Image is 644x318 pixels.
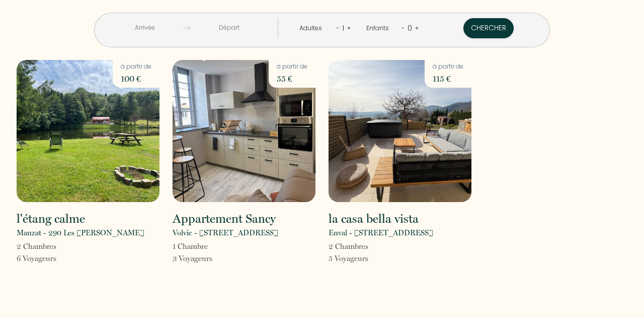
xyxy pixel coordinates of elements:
[329,252,368,265] p: 5 Voyageur
[17,227,144,239] p: Manzat - 290 Les [PERSON_NAME]
[340,20,347,36] div: 1
[191,18,268,38] input: Départ
[366,24,392,33] div: Enfants
[329,60,471,202] img: rental-image
[53,254,56,263] span: s
[405,20,415,36] div: 0
[183,24,191,32] img: guests
[106,18,183,38] input: Arrivée
[347,23,351,33] a: +
[173,60,315,202] img: rental-image
[277,72,307,86] p: 55 €
[121,72,151,86] p: 100 €
[173,213,276,225] h2: Appartement Sancy
[17,213,85,225] h2: l'étang calme
[433,62,463,72] p: à partir de
[463,18,514,38] button: Chercher
[329,227,433,239] p: Enval - [STREET_ADDRESS]
[17,240,56,252] p: 2 Chambre
[433,72,463,86] p: 115 €
[173,240,212,252] p: 1 Chambre
[17,252,56,265] p: 6 Voyageur
[173,227,278,239] p: Volvic - [STREET_ADDRESS]
[299,24,326,33] div: Adultes
[17,60,159,202] img: rental-image
[415,23,419,33] a: +
[329,213,419,225] h2: la casa bella vista
[365,242,368,251] span: s
[173,252,212,265] p: 3 Voyageur
[209,254,212,263] span: s
[401,23,405,33] a: -
[336,23,340,33] a: -
[329,240,368,252] p: 2 Chambre
[365,254,368,263] span: s
[53,242,56,251] span: s
[121,62,151,72] p: à partir de
[277,62,307,72] p: à partir de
